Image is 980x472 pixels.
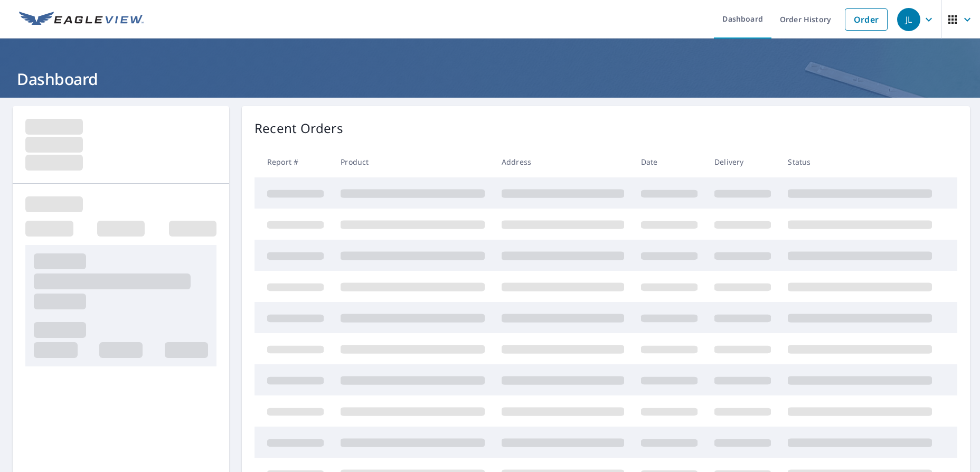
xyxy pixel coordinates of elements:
img: EV Logo [19,12,144,27]
th: Status [779,146,940,177]
th: Date [633,146,706,177]
a: Order [845,8,888,31]
th: Report # [255,146,332,177]
p: Recent Orders [255,119,343,138]
th: Delivery [706,146,779,177]
div: JL [897,8,920,31]
h1: Dashboard [13,68,967,90]
th: Address [493,146,633,177]
th: Product [332,146,493,177]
